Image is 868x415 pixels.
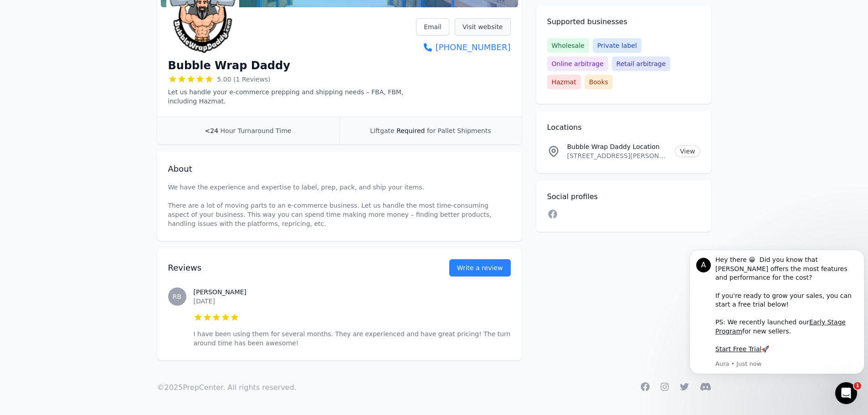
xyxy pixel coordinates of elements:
[168,261,420,274] h2: Reviews
[221,127,292,134] span: Hour Turnaround Time
[194,297,215,305] time: [DATE]
[567,142,668,151] p: Bubble Wrap Daddy Location
[416,18,449,36] a: Email
[168,183,511,228] p: We have the experience and expertise to label, prep, pack, and ship your items. There are a lot o...
[835,382,857,404] iframe: Intercom live chat
[157,382,297,393] p: © 2025 PrepCenter. All rights reserved.
[686,245,868,390] iframe: Intercom notifications message
[547,75,581,89] span: Hazmat
[168,58,290,73] h1: Bubble Wrap Daddy
[449,259,511,277] a: Write a review
[547,56,608,71] span: Online arbitrage
[217,75,271,84] span: 5.00 (1 Reviews)
[547,122,700,133] h2: Locations
[593,38,642,53] span: Private label
[416,41,510,54] a: [PHONE_NUMBER]
[547,16,700,27] h2: Supported businesses
[194,329,511,348] p: I have been using them for several months. They are experienced and have great pricing! The turn ...
[168,163,511,175] h2: About
[396,127,425,134] span: Required
[585,75,613,89] span: Books
[612,56,670,71] span: Retail arbitrage
[205,127,219,134] span: <24
[547,38,589,53] span: Wholesale
[370,127,394,134] span: Liftgate
[173,293,181,300] span: RB
[675,145,700,157] a: View
[194,287,511,297] h3: [PERSON_NAME]
[427,127,491,134] span: for Pallet Shipments
[547,191,700,202] h2: Social profiles
[567,151,668,160] p: [STREET_ADDRESS][PERSON_NAME]
[854,382,861,389] span: 1
[455,18,511,36] a: Visit website
[168,87,416,106] p: Let us handle your e-commerce prepping and shipping needs – FBA, FBM, including Hazmat.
